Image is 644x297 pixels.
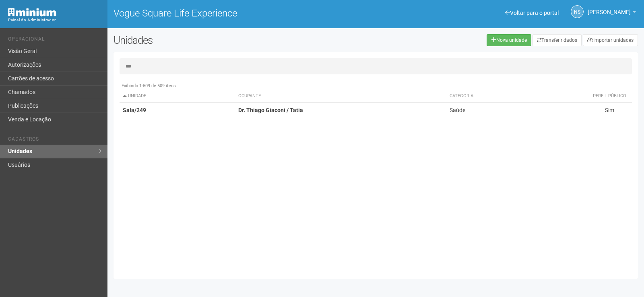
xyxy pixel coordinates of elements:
[235,90,446,103] th: Ocupante: activate to sort column ascending
[123,107,146,113] strong: Sala/249
[238,107,303,113] strong: Dr. Thiago Giaconi / Tatia
[583,34,638,46] a: Importar unidades
[114,34,325,46] h2: Unidades
[505,10,559,16] a: Voltar para o portal
[588,1,631,15] span: Nicolle Silva
[120,82,632,90] div: Exibindo 1-509 de 509 itens
[446,103,587,118] td: Saúde
[8,16,101,24] div: Painel do Administrador
[8,136,101,145] li: Cadastros
[605,107,614,113] span: Sim
[588,10,636,16] a: [PERSON_NAME]
[533,34,582,46] a: Transferir dados
[114,8,370,18] h1: Vogue Square Life Experience
[587,90,632,103] th: Perfil público: activate to sort column ascending
[8,36,101,45] li: Operacional
[446,90,587,103] th: Categoria: activate to sort column ascending
[120,90,235,103] th: Unidade: activate to sort column descending
[8,8,56,16] img: Minium
[487,34,531,46] a: Nova unidade
[571,5,584,18] a: NS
